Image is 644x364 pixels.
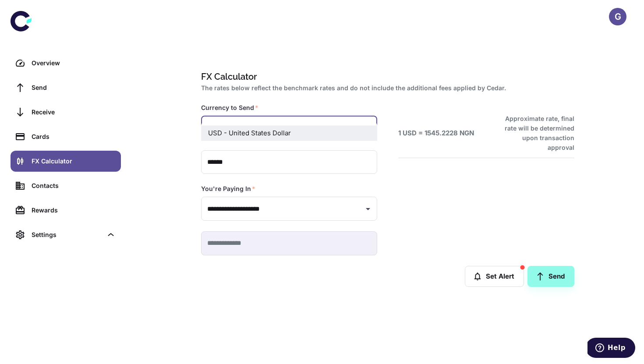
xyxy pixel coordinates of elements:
[201,103,258,112] label: Currency to Send
[495,114,574,152] h6: Approximate rate, final rate will be determined upon transaction approval
[527,266,574,287] a: Send
[11,175,121,196] a: Contacts
[32,181,116,191] div: Contacts
[11,224,121,245] div: Settings
[398,128,474,138] h6: 1 USD = 1545.2228 NGN
[11,151,121,172] a: FX Calculator
[587,338,635,360] iframe: Opens a widget where you can find more information
[11,102,121,123] a: Receive
[32,107,116,117] div: Receive
[32,132,116,141] div: Cards
[362,121,374,134] button: Close
[201,184,255,193] label: You're Paying In
[11,77,121,98] a: Send
[350,121,363,134] button: Clear
[32,230,103,240] div: Settings
[32,83,116,92] div: Send
[362,203,374,215] button: Open
[32,205,116,215] div: Rewards
[32,156,116,166] div: FX Calculator
[11,53,121,74] a: Overview
[11,126,121,147] a: Cards
[609,8,626,25] button: G
[465,266,524,287] button: Set Alert
[201,126,377,141] li: USD - United States Dollar
[201,70,571,83] h1: FX Calculator
[11,200,121,221] a: Rewards
[32,58,116,68] div: Overview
